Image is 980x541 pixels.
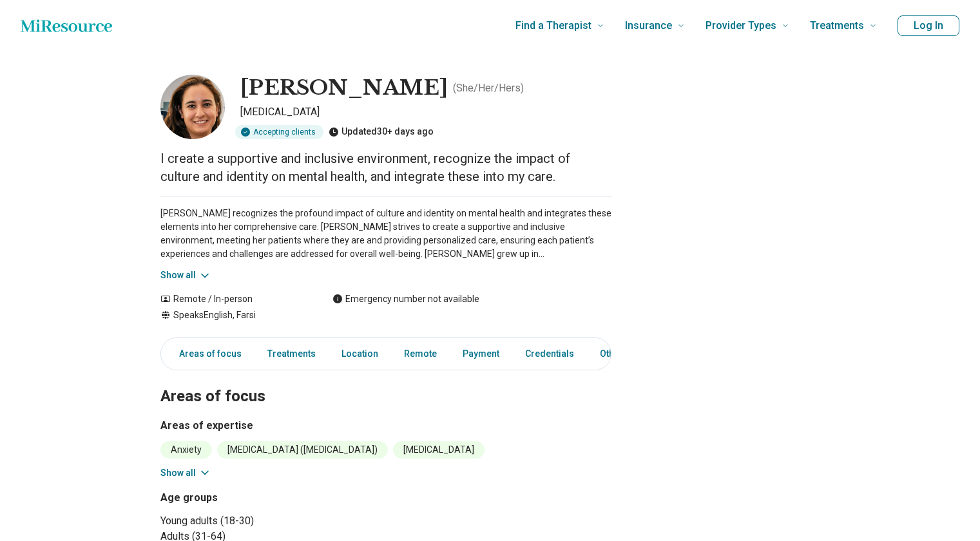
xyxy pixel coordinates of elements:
[160,355,611,408] h2: Areas of focus
[332,292,479,306] div: Emergency number not available
[160,75,225,139] img: Parisa Hashemi, Psychiatrist
[160,269,211,282] button: Show all
[453,81,524,96] p: ( She/Her/Hers )
[240,104,611,120] p: [MEDICAL_DATA]
[515,17,591,35] span: Find a Therapist
[160,308,307,322] div: Speaks English, Farsi
[217,441,388,459] li: [MEDICAL_DATA] ([MEDICAL_DATA])
[810,17,864,35] span: Treatments
[160,441,212,459] li: Anxiety
[160,292,307,306] div: Remote / In-person
[625,17,672,35] span: Insurance
[164,341,249,367] a: Areas of focus
[898,15,959,36] button: Log In
[160,418,611,433] h3: Areas of expertise
[160,207,611,261] p: [PERSON_NAME] recognizes the profound impact of culture and identity on mental health and integra...
[21,13,112,39] a: Home page
[334,341,386,367] a: Location
[160,466,211,480] button: Show all
[160,490,381,506] h3: Age groups
[592,341,639,367] a: Other
[455,341,507,367] a: Payment
[160,149,611,185] p: I create a supportive and inclusive environment, recognize the impact of culture and identity on ...
[393,441,485,459] li: [MEDICAL_DATA]
[235,125,323,139] div: Accepting clients
[517,341,582,367] a: Credentials
[240,75,448,102] h1: [PERSON_NAME]
[396,341,445,367] a: Remote
[706,17,776,35] span: Provider Types
[329,125,434,139] div: Updated 30+ days ago
[160,513,381,529] li: Young adults (18-30)
[260,341,323,367] a: Treatments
